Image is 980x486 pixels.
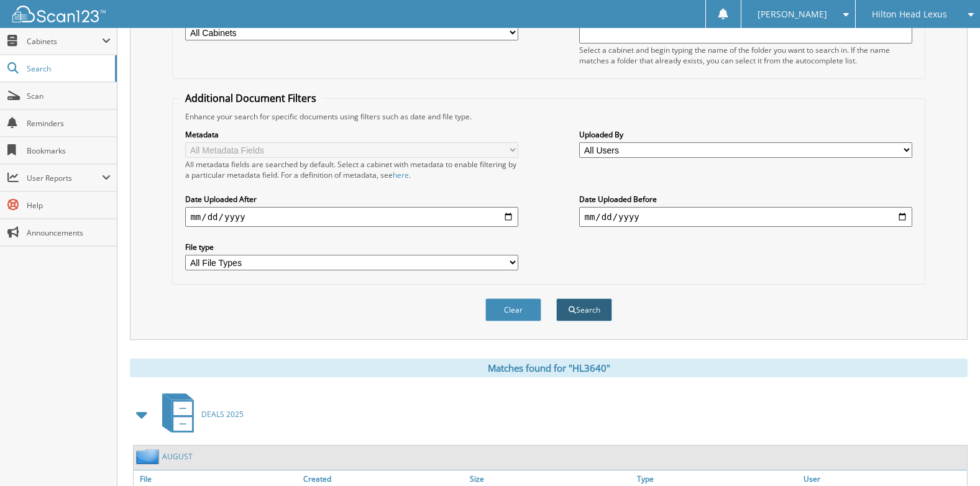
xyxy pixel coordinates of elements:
[872,11,947,18] span: Hilton Head Lexus
[185,194,518,204] label: Date Uploaded After
[162,451,193,462] a: AUGUST
[579,194,912,204] label: Date Uploaded Before
[179,91,323,105] legend: Additional Document Filters
[27,200,111,211] span: Help
[27,63,109,74] span: Search
[27,118,111,129] span: Reminders
[579,207,912,227] input: end
[485,298,541,321] button: Clear
[185,242,518,252] label: File type
[27,145,111,156] span: Bookmarks
[27,91,111,101] span: Scan
[758,11,827,18] span: [PERSON_NAME]
[579,129,912,140] label: Uploaded By
[185,159,518,180] div: All metadata fields are searched by default. Select a cabinet with metadata to enable filtering b...
[185,207,518,227] input: start
[130,359,968,377] div: Matches found for "HL3640"
[179,111,918,122] div: Enhance your search for specific documents using filters such as date and file type.
[579,45,912,66] div: Select a cabinet and begin typing the name of the folder you want to search in. If the name match...
[393,170,409,180] a: here
[185,129,518,140] label: Metadata
[12,6,106,22] img: scan123-logo-white.svg
[155,390,244,439] a: DEALS 2025
[201,409,244,420] span: DEALS 2025
[27,173,102,183] span: User Reports
[27,227,111,238] span: Announcements
[556,298,612,321] button: Search
[136,449,162,464] img: folder2.png
[27,36,102,47] span: Cabinets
